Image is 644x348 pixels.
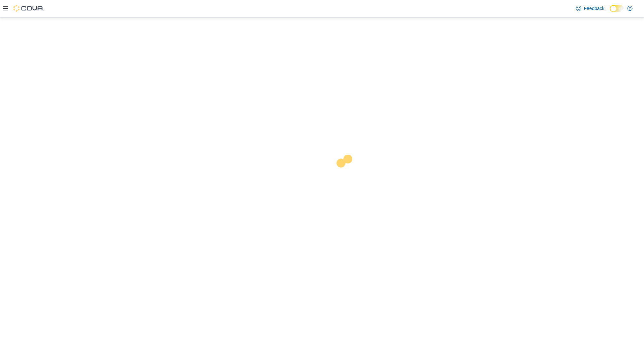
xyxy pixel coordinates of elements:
img: Cova [13,5,44,12]
input: Dark Mode [610,5,624,12]
span: Feedback [584,5,604,12]
a: Feedback [573,2,607,15]
img: cova-loader [322,150,372,200]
